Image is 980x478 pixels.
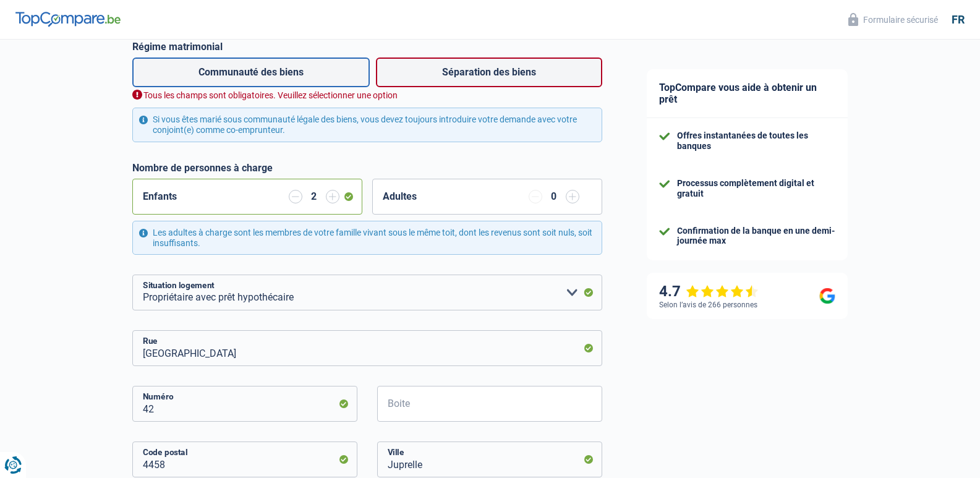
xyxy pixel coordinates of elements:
div: Tous les champs sont obligatoires. Veuillez sélectionner une option [132,90,602,101]
div: Offres instantanées de toutes les banques [677,130,835,152]
img: Advertisement [3,255,4,256]
button: Formulaire sécurisé [841,9,945,30]
div: 2 [309,192,320,202]
img: TopCompare Logo [15,12,121,27]
div: Les adultes à charge sont les membres de votre famille vivant sous le même toit, dont les revenus... [132,221,602,255]
div: Processus complètement digital et gratuit [677,178,835,199]
label: Régime matrimonial [132,41,602,53]
div: Si vous êtes marié sous communauté légale des biens, vous devez toujours introduire votre demande... [132,108,602,142]
label: Communauté des biens [132,58,370,87]
label: Enfants [143,192,177,202]
label: Adultes [383,192,417,202]
label: Nombre de personnes à charge [132,162,273,174]
div: fr [952,13,965,27]
div: 4.7 [659,283,759,301]
div: Confirmation de la banque en une demi-journée max [677,226,835,247]
div: TopCompare vous aide à obtenir un prêt [647,69,848,118]
div: Selon l’avis de 266 personnes [659,301,757,309]
div: 0 [548,192,560,202]
label: Séparation des biens [376,58,602,87]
